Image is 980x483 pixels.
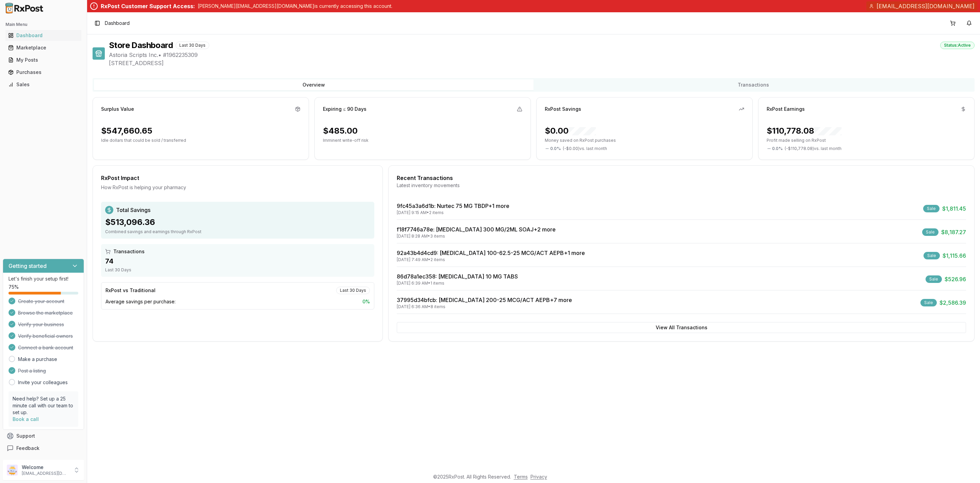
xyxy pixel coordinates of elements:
[109,40,173,51] h1: Store Dashboard
[940,299,966,307] span: $2,586.39
[8,57,79,63] div: My Posts
[101,174,374,182] div: RxPost Impact
[767,138,966,143] p: Profit made selling on RxPost
[13,416,39,422] a: Book a call
[550,146,561,151] span: 0.0 %
[109,51,975,59] span: Astoria Scripts Inc. • # 1962235309
[5,29,81,42] a: Dashboard
[113,248,145,255] span: Transactions
[18,356,57,363] a: Make a purchase
[785,146,842,151] span: ( - $110,778.08 ) vs. last month
[3,67,84,78] button: Purchases
[7,465,18,476] img: User avatar
[105,267,370,273] div: Last 30 Days
[9,275,78,282] p: Let's finish your setup first!
[5,22,81,27] h2: Main Menu
[105,217,370,228] div: $513,096.36
[5,78,81,91] a: Sales
[105,287,156,294] div: RxPost vs Traditional
[545,125,596,136] div: $0.00
[18,379,68,386] a: Invite your colleagues
[176,42,209,49] div: Last 30 Days
[13,395,74,416] p: Need help? Set up a 25 minute call with our team to set up.
[105,229,370,235] div: Combined savings and earnings through RxPost
[94,79,534,90] button: Overview
[772,146,783,151] span: 0.0 %
[18,367,46,374] span: Post a listing
[397,182,966,189] div: Latest inventory movements
[942,205,966,213] span: $1,811.45
[941,228,966,236] span: $8,187.27
[3,3,46,14] img: RxPost Logo
[323,106,366,112] div: Expiring ≤ 90 Days
[105,20,130,27] nav: breadcrumb
[397,226,556,233] a: f18f7746a78e: [MEDICAL_DATA] 300 MG/2ML SOAJ+2 more
[3,55,84,65] button: My Posts
[105,298,176,305] span: Average savings per purchase:
[5,66,81,78] a: Purchases
[397,281,518,286] div: [DATE] 6:39 AM • 1 items
[3,442,84,454] button: Feedback
[3,430,84,442] button: Support
[920,299,937,306] div: Sale
[397,202,509,209] a: 9fc45a3a6d1b: Nurtec 75 MG TBDP+1 more
[514,474,528,480] a: Terms
[323,125,358,136] div: $485.00
[18,310,73,316] span: Browse the marketplace
[105,20,130,27] span: Dashboard
[3,79,84,90] button: Sales
[16,445,39,452] span: Feedback
[18,321,64,328] span: Verify your business
[943,252,966,260] span: $1,115.66
[397,174,966,182] div: Recent Transactions
[105,256,370,266] div: 74
[545,106,581,112] div: RxPost Savings
[18,298,64,305] span: Create your account
[22,464,69,471] p: Welcome
[8,32,79,39] div: Dashboard
[534,79,973,90] button: Transactions
[8,81,79,88] div: Sales
[926,275,942,283] div: Sale
[109,59,975,67] span: [STREET_ADDRESS]
[397,210,509,215] div: [DATE] 9:15 AM • 2 items
[397,322,966,333] button: View All Transactions
[101,184,374,191] div: How RxPost is helping your pharmacy
[397,304,572,310] div: [DATE] 6:36 AM • 8 items
[8,44,79,51] div: Marketplace
[923,205,940,212] div: Sale
[767,125,842,136] div: $110,778.08
[101,2,195,10] div: RxPost Customer Support Access:
[530,474,547,480] a: Privacy
[18,333,73,339] span: Verify beneficial owners
[5,42,81,54] a: Marketplace
[8,69,79,76] div: Purchases
[9,284,19,290] span: 75 %
[924,252,940,259] div: Sale
[3,30,84,41] button: Dashboard
[397,273,518,280] a: 86d78a1ec358: [MEDICAL_DATA] 10 MG TABS
[945,275,966,283] span: $526.96
[545,138,744,143] p: Money saved on RxPost purchases
[18,344,73,351] span: Connect a bank account
[336,287,370,294] div: Last 30 Days
[940,42,975,49] div: Status: Active
[877,2,975,10] span: [EMAIL_ADDRESS][DOMAIN_NAME]
[101,125,152,136] div: $547,660.65
[922,228,938,236] div: Sale
[9,262,47,270] h3: Getting started
[397,233,556,239] div: [DATE] 8:28 AM • 3 items
[198,3,392,10] p: [PERSON_NAME][EMAIL_ADDRESS][DOMAIN_NAME] is currently accessing this account.
[397,250,585,256] a: 92a43b4d4cd9: [MEDICAL_DATA] 100-62.5-25 MCG/ACT AEPB+1 more
[101,138,300,143] p: Idle dollars that could be sold / transferred
[397,257,585,262] div: [DATE] 7:49 AM • 2 items
[5,54,81,66] a: My Posts
[323,138,522,143] p: Imminent write-off risk
[397,297,572,303] a: 37995d34bfcb: [MEDICAL_DATA] 200-25 MCG/ACT AEPB+7 more
[3,42,84,53] button: Marketplace
[101,106,134,112] div: Surplus Value
[767,106,805,112] div: RxPost Earnings
[362,298,370,305] span: 0 %
[116,206,150,214] span: Total Savings
[563,146,607,151] span: ( - $0.00 ) vs. last month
